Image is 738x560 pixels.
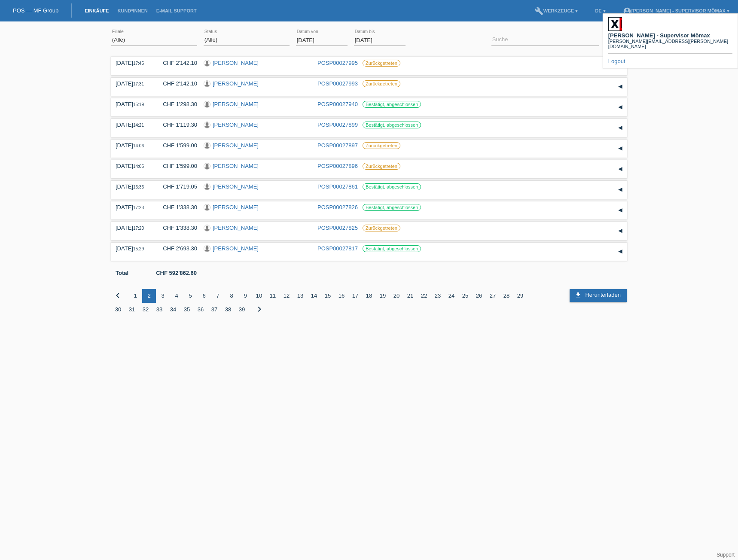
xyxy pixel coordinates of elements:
a: download Herunterladen [570,289,627,302]
div: CHF 1'298.30 [156,101,197,107]
a: Support [717,552,735,558]
div: 6 [197,289,211,303]
a: DE ▾ [591,8,610,13]
a: [PERSON_NAME] [213,225,259,231]
span: Herunterladen [585,292,620,298]
div: auf-/zuklappen [614,60,627,73]
div: [DATE] [116,204,150,210]
div: 23 [431,289,445,303]
div: CHF 1'599.00 [156,163,197,169]
div: [PERSON_NAME][EMAIL_ADDRESS][PERSON_NAME][DOMAIN_NAME] [608,39,732,49]
div: CHF 1'599.00 [156,142,197,149]
div: 3 [156,289,170,303]
label: Zurückgetreten [363,60,400,67]
a: POSP00027825 [317,225,358,231]
span: 16:36 [133,185,144,189]
a: POSP00027896 [317,163,358,169]
div: 15 [321,289,335,303]
a: POSP00027817 [317,245,358,252]
div: auf-/zuklappen [614,225,627,237]
div: 31 [125,303,139,317]
span: 17:23 [133,205,144,210]
div: 21 [403,289,417,303]
a: Logout [608,58,625,64]
label: Bestätigt, abgeschlossen [363,245,421,252]
div: CHF 1'338.30 [156,225,197,231]
a: [PERSON_NAME] [213,60,259,66]
a: [PERSON_NAME] [213,80,259,87]
a: [PERSON_NAME] [213,142,259,149]
div: CHF 2'693.30 [156,245,197,252]
div: 38 [221,303,235,317]
div: auf-/zuklappen [614,245,627,258]
a: account_circle[PERSON_NAME] - Supervisor Mömax ▾ [619,8,734,13]
div: [DATE] [116,122,150,128]
div: 37 [207,303,221,317]
div: 4 [170,289,183,303]
div: 14 [307,289,321,303]
div: [DATE] [116,225,150,231]
div: 28 [500,289,513,303]
span: 17:31 [133,82,144,86]
a: [PERSON_NAME] [213,245,259,252]
span: 17:20 [133,226,144,231]
div: 27 [486,289,500,303]
div: auf-/zuklappen [614,80,627,93]
div: CHF 2'142.10 [156,80,197,87]
a: POSP00027897 [317,142,358,149]
div: 1 [128,289,142,303]
div: 26 [472,289,486,303]
a: [PERSON_NAME] [213,122,259,128]
div: 10 [252,289,266,303]
span: 14:06 [133,143,144,148]
i: chevron_right [254,304,265,314]
a: buildWerkzeuge ▾ [531,8,582,13]
a: Kund*innen [113,8,152,13]
div: 8 [225,289,238,303]
b: [PERSON_NAME] - Supervisor Mömax [608,32,710,39]
a: [PERSON_NAME] [213,101,259,107]
div: auf-/zuklappen [614,101,627,114]
label: Bestätigt, abgeschlossen [363,122,421,128]
a: [PERSON_NAME] [213,183,259,190]
div: 13 [293,289,307,303]
a: POSP00027826 [317,204,358,210]
a: Einkäufe [80,8,113,13]
i: build [535,7,543,15]
span: 14:05 [133,164,144,169]
a: [PERSON_NAME] [213,204,259,210]
i: download [575,292,582,298]
div: 12 [280,289,293,303]
div: [DATE] [116,142,150,149]
div: 7 [211,289,225,303]
div: [DATE] [116,60,150,66]
a: POSP00027940 [317,101,358,107]
div: 16 [335,289,348,303]
b: Total [116,270,128,276]
div: auf-/zuklappen [614,142,627,155]
div: auf-/zuklappen [614,204,627,217]
label: Bestätigt, abgeschlossen [363,183,421,190]
div: auf-/zuklappen [614,122,627,134]
a: [PERSON_NAME] [213,163,259,169]
div: 19 [376,289,390,303]
div: auf-/zuklappen [614,163,627,176]
a: POSP00027993 [317,80,358,87]
b: CHF 592'862.60 [156,270,197,276]
div: auf-/zuklappen [614,183,627,196]
div: [DATE] [116,183,150,190]
span: 15:29 [133,247,144,251]
div: 17 [348,289,362,303]
label: Bestätigt, abgeschlossen [363,101,421,108]
div: 24 [445,289,458,303]
label: Bestätigt, abgeschlossen [363,204,421,211]
span: 15:19 [133,102,144,107]
img: 46423_square.png [608,17,622,31]
div: 29 [513,289,527,303]
div: CHF 2'142.10 [156,60,197,66]
div: 39 [235,303,249,317]
div: [DATE] [116,101,150,107]
div: 35 [180,303,194,317]
div: 33 [152,303,166,317]
span: 17:45 [133,61,144,66]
